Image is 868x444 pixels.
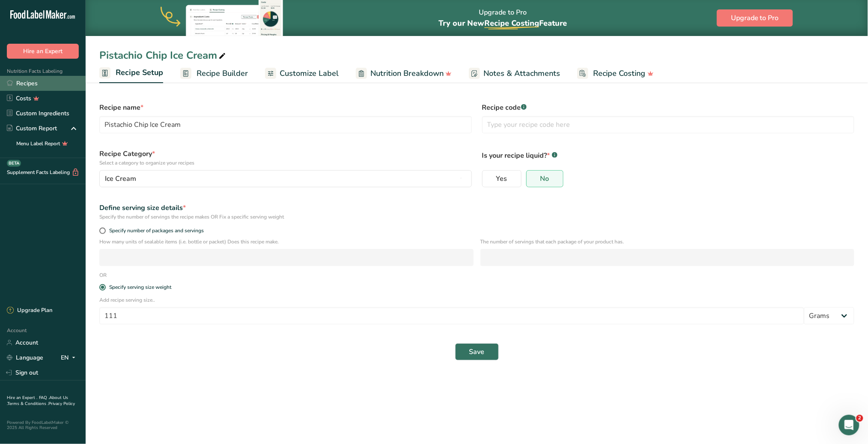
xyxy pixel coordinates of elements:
span: Nutrition Breakdown [370,68,444,79]
span: Recipe Costing [484,18,539,28]
input: Type your recipe name here [99,116,472,133]
input: Type your recipe code here [482,116,855,133]
span: Recipe Costing [594,68,646,79]
a: Language [7,350,43,365]
button: Save [455,343,499,360]
div: Powered By FoodLabelMaker © 2025 All Rights Reserved [7,420,79,430]
a: Hire an Expert . [7,395,37,401]
div: EN [61,353,79,363]
span: Recipe Builder [197,68,248,79]
a: Customize Label [265,64,339,83]
p: Select a category to organize your recipes [99,159,472,167]
div: Pistachio Chip Ice Cream [99,48,227,63]
a: Recipe Setup [99,63,163,84]
div: Upgrade Plan [7,306,52,315]
span: Customize Label [280,68,339,79]
label: Recipe Category [99,149,472,167]
p: The number of servings that each package of your product has. [480,238,855,246]
span: Save [469,347,485,357]
input: Type your serving size here [99,307,804,324]
div: OR [94,271,112,279]
iframe: Intercom live chat [839,415,859,435]
div: Define serving size details [99,203,854,213]
span: Ice Cream [105,174,136,184]
p: How many units of sealable items (i.e. bottle or packet) Does this recipe make. [99,238,474,246]
span: Yes [496,174,507,183]
span: Try our New Feature [438,18,567,28]
a: FAQ . [39,395,49,401]
a: Recipe Costing [577,64,654,83]
span: Notes & Attachments [483,68,560,79]
div: Custom Report [7,124,57,133]
button: Ice Cream [99,170,472,187]
p: Is your recipe liquid? [482,149,855,161]
span: Specify number of packages and servings [106,228,204,234]
p: Add recipe serving size.. [99,296,854,304]
div: Specify the number of servings the recipe makes OR Fix a specific serving weight [99,213,854,221]
button: Hire an Expert [7,44,79,59]
div: Specify serving size weight [109,284,171,291]
span: 2 [856,415,863,422]
span: Upgrade to Pro [731,13,779,23]
button: Upgrade to Pro [717,9,793,27]
label: Recipe code [482,102,855,113]
label: Recipe name [99,102,472,113]
div: Upgrade to Pro [438,0,567,36]
a: Terms & Conditions . [7,401,48,407]
div: BETA [7,160,21,167]
a: About Us . [7,395,68,407]
a: Notes & Attachments [469,64,560,83]
a: Nutrition Breakdown [356,64,452,83]
a: Privacy Policy [48,401,75,407]
span: Recipe Setup [116,67,163,78]
a: Recipe Builder [180,64,248,83]
span: No [540,174,549,183]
